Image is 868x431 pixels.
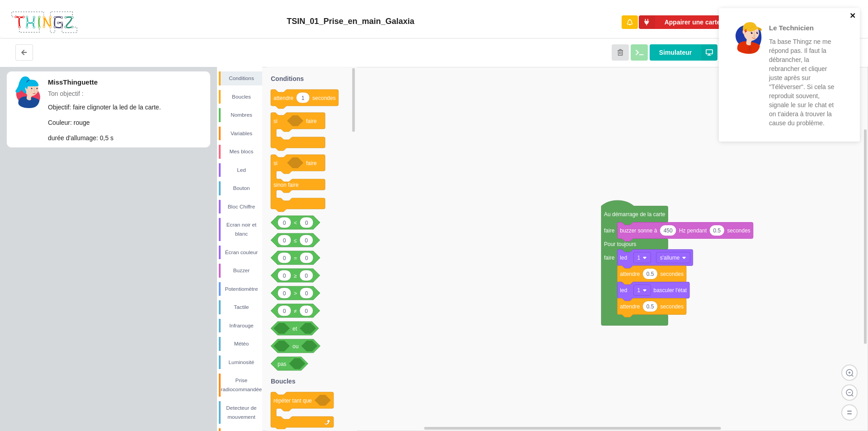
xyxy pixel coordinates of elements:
[620,287,627,294] text: led
[283,308,286,314] text: 0
[664,227,673,234] text: 450
[305,273,308,279] text: 0
[660,271,684,277] text: secondes
[650,44,717,61] button: Simulateur
[769,37,840,128] p: Ta base Thingz ne me répond pas. Il faut la débrancher, la rebrancher et cliquer juste après sur ...
[221,129,262,138] div: Variables
[306,160,317,166] text: faire
[294,237,297,244] text: ≤
[654,287,687,294] text: basculer l'état
[604,241,636,247] text: Pour toujours
[612,44,629,61] button: Annuler les modifications et revenir au début de l'étape
[221,403,262,422] div: Detecteur de mouvement
[271,75,304,82] text: Conditions
[221,147,262,156] div: Mes blocs
[274,160,278,166] text: si
[88,16,614,27] div: TSIN_01_Prise_en_main_Galaxia
[48,103,205,112] p: Objectif: faire clignoter la led de la carte.
[637,255,641,261] text: 1
[278,361,286,367] text: pas
[221,248,262,257] div: Écran couleur
[312,95,335,101] text: secondes
[604,211,665,218] text: Au démarrage de la carte
[48,118,205,127] p: Couleur: rouge
[221,284,262,294] div: Potentiomètre
[294,255,297,261] text: =
[306,118,317,124] text: faire
[769,23,840,33] p: Le Technicien
[292,343,298,350] text: ou
[283,273,286,279] text: 0
[48,89,205,98] p: Ton objectif :
[305,220,308,226] text: 0
[660,255,680,261] text: s'allume
[221,184,262,193] div: Bouton
[305,255,308,261] text: 0
[221,166,262,175] div: Led
[221,74,262,83] div: Conditions
[604,227,615,234] text: faire
[221,358,262,367] div: Luminosité
[646,303,654,310] text: 0.5
[292,326,297,332] text: et
[294,220,297,226] text: <
[679,227,707,234] text: Hz pendant
[274,118,278,124] text: si
[221,321,262,330] div: Infrarouge
[294,290,297,297] text: >
[221,376,262,394] div: Prise radiocommandée
[221,92,262,101] div: Boucles
[294,308,297,314] text: ≠
[221,110,262,119] div: Nombres
[850,12,856,20] button: close
[283,255,286,261] text: 0
[221,339,262,348] div: Météo
[221,266,262,275] div: Buzzer
[727,227,750,234] text: secondes
[305,237,308,244] text: 0
[620,303,640,310] text: attendre
[639,15,730,29] button: Appairer une carte
[283,220,286,226] text: 0
[660,303,684,310] text: secondes
[274,95,293,101] text: attendre
[274,182,299,188] text: sinon faire
[283,237,286,244] text: 0
[294,273,297,279] text: ≥
[48,77,205,87] p: MissThinguette
[637,287,641,294] text: 1
[221,202,262,211] div: Bloc Chiffre
[620,227,657,234] text: buzzer sonne à
[620,271,640,277] text: attendre
[283,290,286,297] text: 0
[221,220,262,238] div: Ecran noir et blanc
[604,255,615,261] text: faire
[271,378,296,385] text: Boucles
[221,303,262,312] div: Tactile
[713,227,721,234] text: 0.5
[305,290,308,297] text: 0
[48,133,205,142] p: durée d'allumage: 0,5 s
[274,398,312,404] text: répéter tant que
[305,308,308,314] text: 0
[620,255,627,261] text: led
[646,271,654,277] text: 0.5
[302,95,305,101] text: 1
[10,10,78,34] img: thingz_logo.png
